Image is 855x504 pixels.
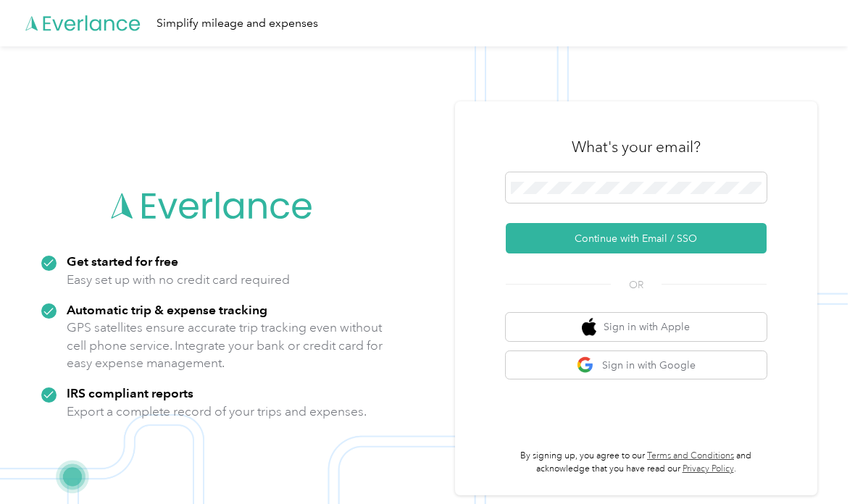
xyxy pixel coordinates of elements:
button: google logoSign in with Google [506,351,767,379]
h3: What's your email? [572,137,701,157]
button: apple logoSign in with Apple [506,313,767,341]
strong: Get started for free [67,253,178,269]
strong: IRS compliant reports [67,385,193,400]
p: By signing up, you agree to our and acknowledge that you have read our . [506,450,767,475]
a: Privacy Policy [683,463,734,474]
p: GPS satellites ensure accurate trip tracking even without cell phone service. Integrate your bank... [67,319,383,372]
p: Export a complete record of your trips and expenses. [67,403,367,421]
strong: Automatic trip & expense tracking [67,302,267,317]
p: Easy set up with no credit card required [67,271,290,289]
img: apple logo [582,318,596,336]
a: Terms and Conditions [647,450,734,461]
span: OR [611,277,662,293]
img: google logo [577,356,595,374]
button: Continue with Email / SSO [506,223,767,253]
div: Simplify mileage and expenses [157,14,318,33]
